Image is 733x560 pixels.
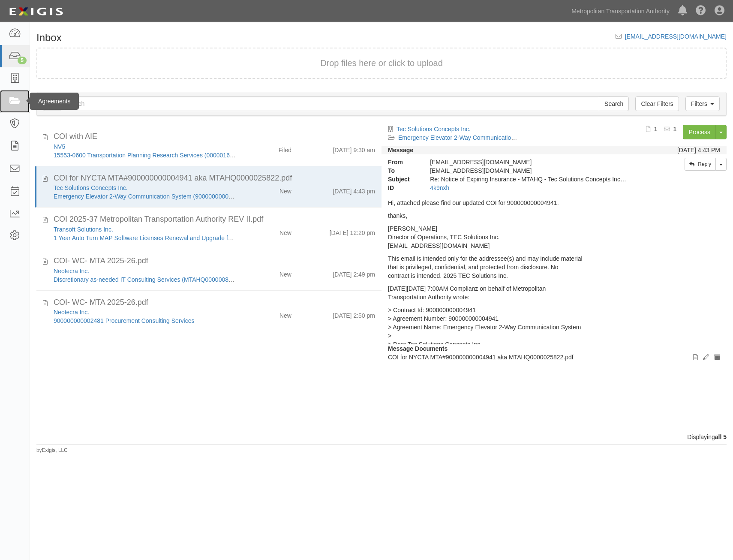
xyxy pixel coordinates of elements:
[279,308,291,320] div: New
[388,211,720,220] p: thanks,
[398,134,592,141] a: Emergency Elevator 2-Way Communication System (900000000004941)
[382,158,424,166] strong: From
[693,355,698,361] i: View
[279,142,291,154] div: Filed
[388,353,720,361] p: COI for NYCTA MTA#900000000004941 aka MTAHQ0000025822.pdf
[673,126,677,132] b: 1
[424,158,634,166] div: [EMAIL_ADDRESS][DOMAIN_NAME]
[279,184,291,196] div: New
[54,308,236,316] div: Neotecra Inc.
[635,96,679,111] a: Clear Filters
[6,4,66,19] img: Logo
[388,199,720,207] p: Hi, attached please find our updated COI for 900000000004941.
[424,166,634,175] div: agreement-epjyvf@mtahq.complianz.com
[625,33,727,40] a: [EMAIL_ADDRESS][DOMAIN_NAME]
[60,96,599,111] input: Search
[685,158,716,171] a: Reply
[54,214,375,225] div: COI 2025-37 Metropolitan Transportation Authority REV II.pdf
[714,355,720,361] i: Archive document
[54,142,236,151] div: NV5
[54,225,236,234] div: Transoft Solutions Inc.
[54,268,89,274] a: Neotecra Inc.
[54,267,236,275] div: Neotecra Inc.
[330,225,375,237] div: [DATE] 12:20 pm
[54,192,236,201] div: Emergency Elevator 2-Way Communication System (900000000004941)
[424,175,634,184] div: Re: Notice of Expiring Insurance - MTAHQ - Tec Solutions Concepts Inc. - 900000000004941
[388,147,413,154] strong: Message
[54,256,375,267] div: COI- WC- MTA 2025-26.pdf
[430,184,449,191] a: 4k9nxh
[382,175,424,184] strong: Subject
[54,184,128,191] a: Tec Solutions Concepts Inc.
[54,297,375,308] div: COI- WC- MTA 2025-26.pdf
[54,193,247,200] a: Emergency Elevator 2-Way Communication System (900000000004941)
[388,345,448,352] strong: Message Documents
[54,234,236,242] div: 1 Year Auto Turn MAP Software Licenses Renewal and Upgrade from Concurrent to Subscription (USL) ...
[54,317,194,324] a: 900000000002481 Procurement Consulting Services
[279,267,291,279] div: New
[30,93,79,110] div: Agreements
[18,57,27,64] div: 5
[36,447,68,454] small: by
[320,58,443,68] span: Drop files here or click to upload
[42,447,68,453] a: Exigis, LLC
[567,3,674,20] a: Metropolitan Transportation Authority
[54,309,89,316] a: Neotecra Inc.
[54,151,236,160] div: 15553-0600 Transportation Planning Research Services (0000016525)
[696,6,706,16] i: Help Center - Complianz
[54,235,410,241] a: 1 Year Auto Turn MAP Software Licenses Renewal and Upgrade from Concurrent to Subscription (USL) ...
[54,131,375,142] div: COI with AIE
[397,126,471,132] a: Tec Solutions Concepts Inc.
[382,166,424,175] strong: To
[333,142,375,154] div: [DATE] 9:30 am
[388,224,720,250] p: [PERSON_NAME] Director of Operations, TEC Solutions Inc. [EMAIL_ADDRESS][DOMAIN_NAME]
[54,184,236,192] div: Tec Solutions Concepts Inc.
[382,184,424,192] strong: ID
[54,275,236,284] div: Discretionary as-needed IT Consulting Services (MTAHQ0000008251)
[703,355,709,361] i: Edit document
[388,254,720,280] p: This email is intended only for the addressee(s) and may include material that is privileged, con...
[654,126,658,132] b: 1
[54,173,375,184] div: COI for NYCTA MTA#900000000004941 aka MTAHQ0000025822.pdf
[677,146,720,154] div: [DATE] 4:43 PM
[54,226,113,233] a: Transoft Solutions Inc.
[333,267,375,279] div: [DATE] 2:49 pm
[54,152,242,159] a: 15553-0600 Transportation Planning Research Services (0000016525)
[715,434,727,440] b: all 5
[388,284,720,301] p: [DATE][DATE] 7:00AM Complianz on behalf of Metropolitan Transportation Authority wrote:
[279,225,291,237] div: New
[54,276,240,283] a: Discretionary as-needed IT Consulting Services (MTAHQ0000008251)
[683,125,716,139] a: Process
[333,308,375,320] div: [DATE] 2:50 pm
[30,433,733,441] div: Displaying
[36,32,62,43] h1: Inbox
[54,316,236,325] div: 900000000002481 Procurement Consulting Services
[54,143,65,150] a: NV5
[599,96,629,111] input: Search
[333,184,375,196] div: [DATE] 4:43 pm
[685,96,720,111] a: Filters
